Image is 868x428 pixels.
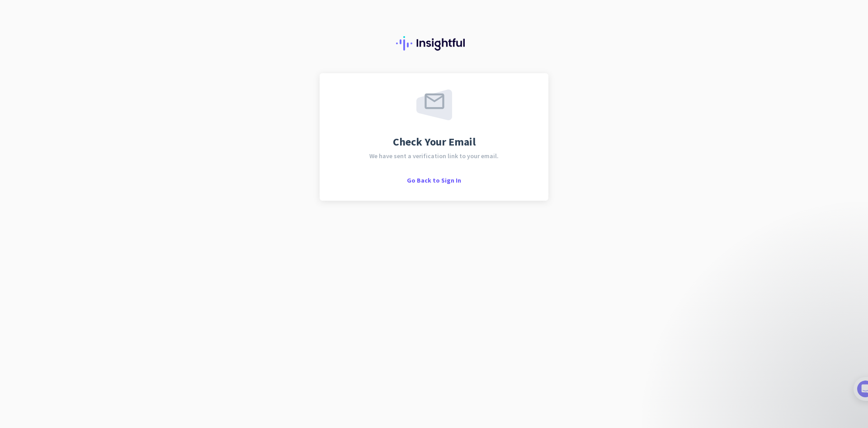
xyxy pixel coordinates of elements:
[393,136,476,147] span: Check Your Email
[396,36,472,51] img: Insightful
[369,153,499,159] span: We have sent a verification link to your email.
[683,293,863,405] iframe: Intercom notifications message
[407,176,461,184] span: Go Back to Sign In
[416,89,452,120] img: email-sent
